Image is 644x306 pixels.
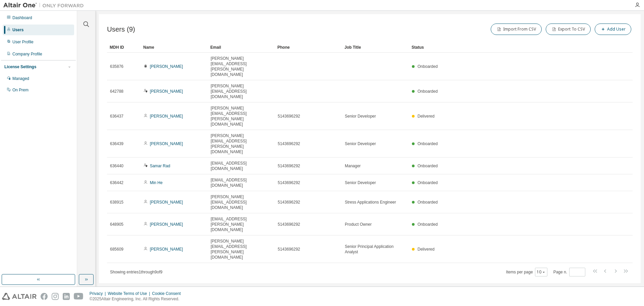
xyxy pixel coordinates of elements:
[110,163,123,169] span: 636440
[107,26,135,33] span: Users (9)
[418,114,435,119] span: Delivered
[150,200,183,205] a: [PERSON_NAME]
[150,222,183,227] a: [PERSON_NAME]
[345,180,376,185] span: Senior Developer
[278,163,300,169] span: 5143696292
[12,51,42,57] div: Company Profile
[278,180,300,185] span: 5143696292
[418,164,438,168] span: Onboarded
[418,222,438,227] span: Onboarded
[110,89,123,94] span: 642788
[2,293,37,300] img: altair_logo.svg
[345,163,361,169] span: Manager
[90,296,185,302] p: © 2025 Altair Engineering, Inc. All Rights Reserved.
[150,89,183,94] a: [PERSON_NAME]
[52,293,59,300] img: instagram.svg
[595,24,631,35] button: Add User
[150,64,183,69] a: [PERSON_NAME]
[211,216,272,232] span: [EMAIL_ADDRESS][PERSON_NAME][DOMAIN_NAME]
[143,42,205,53] div: Name
[418,180,438,185] span: Onboarded
[152,291,184,296] div: Cookie Consent
[150,164,170,168] a: Samar Rad
[418,89,438,94] span: Onboarded
[12,39,34,45] div: User Profile
[12,15,32,20] div: Dashboard
[418,141,438,146] span: Onboarded
[4,64,36,70] div: License Settings
[345,244,406,255] span: Senior Principal Application Analyst
[12,76,29,81] div: Managed
[150,180,163,185] a: Min He
[63,293,70,300] img: linkedin.svg
[150,141,183,146] a: [PERSON_NAME]
[211,133,272,155] span: [PERSON_NAME][EMAIL_ADDRESS][PERSON_NAME][DOMAIN_NAME]
[110,141,123,146] span: 636439
[278,247,300,252] span: 5143696292
[278,222,300,227] span: 5143696292
[344,42,406,53] div: Job Title
[278,141,300,146] span: 5143696292
[418,247,435,252] span: Delivered
[12,27,23,33] div: Users
[211,238,272,260] span: [PERSON_NAME][EMAIL_ADDRESS][PERSON_NAME][DOMAIN_NAME]
[412,42,598,53] div: Status
[211,161,272,171] span: [EMAIL_ADDRESS][DOMAIN_NAME]
[211,56,272,77] span: [PERSON_NAME][EMAIL_ADDRESS][PERSON_NAME][DOMAIN_NAME]
[211,177,272,188] span: [EMAIL_ADDRESS][DOMAIN_NAME]
[211,194,272,210] span: [PERSON_NAME][EMAIL_ADDRESS][DOMAIN_NAME]
[108,291,152,296] div: Website Terms of Use
[110,247,123,252] span: 685609
[345,114,376,119] span: Senior Developer
[211,83,272,99] span: [PERSON_NAME][EMAIL_ADDRESS][DOMAIN_NAME]
[553,268,585,276] span: Page n.
[210,42,272,53] div: Email
[12,87,29,93] div: On Prem
[345,200,396,205] span: Stress Applications Engineer
[345,141,376,146] span: Senior Developer
[345,222,372,227] span: Product Owner
[418,200,438,205] span: Onboarded
[110,114,123,119] span: 636437
[110,200,123,205] span: 638915
[277,42,339,53] div: Phone
[110,64,123,69] span: 635876
[211,105,272,127] span: [PERSON_NAME][EMAIL_ADDRESS][PERSON_NAME][DOMAIN_NAME]
[150,114,183,119] a: [PERSON_NAME]
[278,200,300,205] span: 5143696292
[546,24,591,35] button: Export To CSV
[491,24,542,35] button: Import From CSV
[3,2,87,9] img: Altair One
[110,180,123,185] span: 636442
[278,114,300,119] span: 5143696292
[418,64,438,69] span: Onboarded
[537,269,546,275] button: 10
[90,291,108,296] div: Privacy
[41,293,48,300] img: facebook.svg
[110,270,162,274] span: Showing entries 1 through 9 of 9
[110,222,123,227] span: 648905
[506,268,547,276] span: Items per page
[74,293,84,300] img: youtube.svg
[110,42,138,53] div: MDH ID
[150,247,183,252] a: [PERSON_NAME]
